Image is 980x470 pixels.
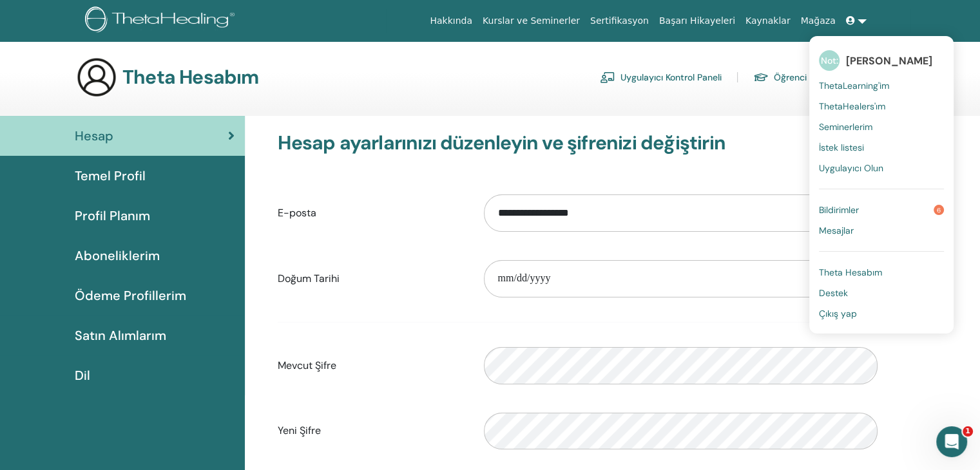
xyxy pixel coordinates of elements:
font: Bildirimler [819,204,859,216]
font: 6 [937,206,941,214]
img: logo.png [85,6,239,35]
a: Kaynaklar [740,9,796,33]
a: Destek [819,283,944,303]
font: Hakkında [430,15,472,26]
a: Uygulayıcı Olun [819,158,944,178]
font: Dil [75,367,90,384]
font: Hesap ayarlarınızı düzenleyin ve şifrenizi değiştirin [278,130,725,155]
font: Destek [819,287,848,299]
img: generic-user-icon.jpg [76,57,117,98]
font: Sertifikasyon [590,15,649,26]
font: ThetaHealers'ım [819,100,885,112]
font: Theta Hesabım [122,64,259,89]
a: Not:[PERSON_NAME] [819,46,944,75]
font: Seminerlerim [819,121,872,133]
img: graduation-cap.svg [753,72,769,83]
a: Sertifikasyon [585,9,654,33]
img: chalkboard-teacher.svg [600,71,615,83]
font: Mesajlar [819,225,854,236]
a: Bildirimler6 [819,200,944,220]
font: Öğrenci Kontrol Paneli [774,72,865,84]
font: Not: [821,55,838,66]
a: Mağaza [795,9,840,33]
a: Öğrenci Kontrol Paneli [753,67,865,88]
font: Doğum Tarihi [278,272,340,285]
font: Satın Alımlarım [75,327,166,344]
font: Mevcut Şifre [278,359,336,372]
font: E-posta [278,206,316,220]
font: Aboneliklerim [75,247,160,264]
font: Profil Planım [75,207,150,224]
font: Ödeme Profillerim [75,287,186,304]
a: Kurslar ve Seminerler [477,9,585,33]
a: Çıkış yap [819,303,944,324]
a: ThetaHealers'ım [819,96,944,117]
font: Temel Profil [75,167,146,184]
a: Theta Hesabım [819,262,944,283]
a: ThetaLearning'im [819,75,944,96]
font: Theta Hesabım [819,267,882,278]
font: Hesap [75,127,113,144]
iframe: Intercom canlı sohbet [936,426,967,457]
a: İstek listesi [819,137,944,158]
a: Hakkında [425,9,477,33]
a: Mesajlar [819,220,944,241]
font: Uygulayıcı Kontrol Paneli [620,72,722,84]
font: [PERSON_NAME] [846,54,932,68]
font: Yeni Şifre [278,424,321,437]
font: ThetaLearning'im [819,80,889,91]
font: Çıkış yap [819,308,857,319]
font: Başarı Hikayeleri [659,15,735,26]
a: Uygulayıcı Kontrol Paneli [600,67,722,88]
a: Seminerlerim [819,117,944,137]
font: İstek listesi [819,142,864,153]
font: Uygulayıcı Olun [819,162,883,174]
a: Başarı Hikayeleri [654,9,740,33]
font: Kaynaklar [745,15,791,26]
font: Mağaza [800,15,835,26]
font: Kurslar ve Seminerler [483,15,580,26]
font: 1 [965,427,970,435]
